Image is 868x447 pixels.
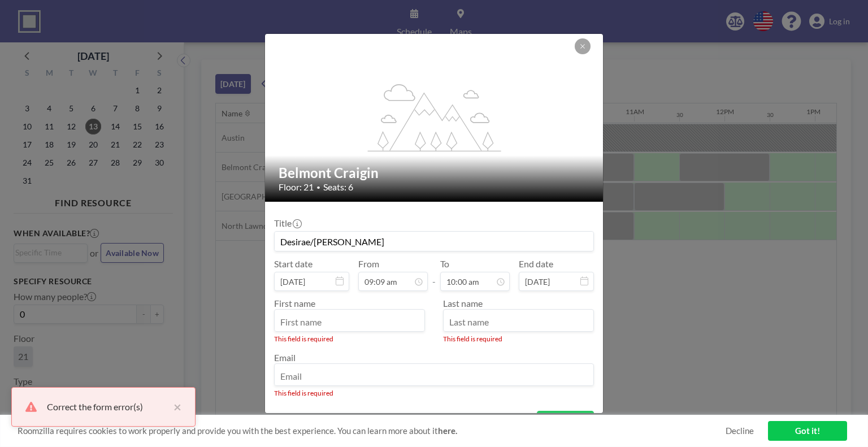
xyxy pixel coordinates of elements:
label: Title [274,218,301,229]
label: Start date [274,258,313,270]
a: here. [438,426,457,436]
div: This field is required [274,335,425,343]
button: close [168,400,181,414]
label: From [358,258,379,270]
g: flex-grow: 1.2; [368,83,501,151]
input: Last name [444,312,593,331]
span: Roomzilla requires cookies to work properly and provide you with the best experience. You can lea... [18,426,726,436]
label: First name [274,298,315,309]
input: Guest reservation [275,232,593,251]
button: BOOK NOW [537,411,594,431]
label: End date [519,258,553,270]
label: Last name [443,298,483,309]
h2: Belmont Craigin [279,164,591,181]
span: - [432,262,436,287]
span: • [316,183,320,192]
input: Email [275,366,593,385]
div: This field is required [274,389,594,397]
input: First name [275,312,424,331]
label: To [440,258,449,270]
div: This field is required [443,335,594,343]
label: Email [274,352,296,363]
span: Floor: 21 [279,181,314,193]
a: Got it! [768,421,847,441]
span: Seats: 6 [323,181,353,193]
a: Decline [726,426,754,436]
div: Correct the form error(s) [47,400,168,414]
